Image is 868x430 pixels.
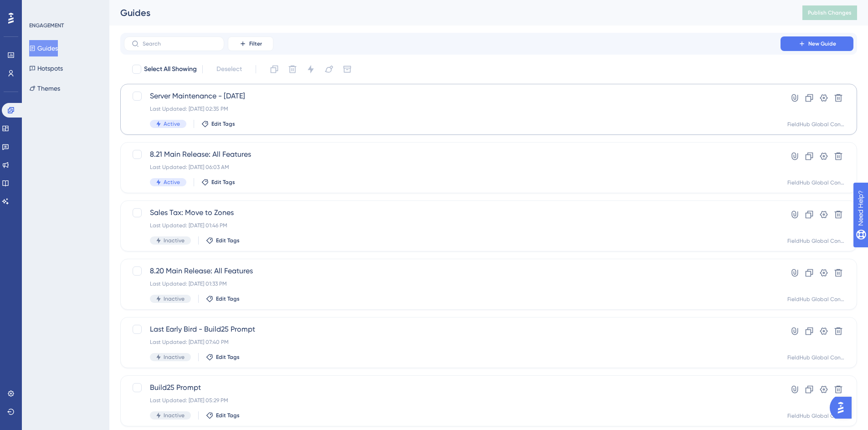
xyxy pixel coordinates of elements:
span: Inactive [164,295,185,302]
button: Edit Tags [206,295,240,302]
span: Last Early Bird - Build25 Prompt [150,324,755,335]
div: FieldHub Global Container [787,179,846,186]
span: 8.20 Main Release: All Features [150,266,755,276]
div: Last Updated: [DATE] 05:29 PM [150,397,755,404]
span: Edit Tags [211,179,235,186]
button: Hotspots [29,60,63,77]
span: Edit Tags [216,412,240,419]
span: New Guide [808,40,836,47]
div: Last Updated: [DATE] 01:33 PM [150,280,755,287]
span: Publish Changes [808,9,852,16]
span: Edit Tags [211,120,235,128]
div: FieldHub Global Container [787,121,846,128]
div: FieldHub Global Container [787,412,846,420]
span: Inactive [164,353,185,361]
div: FieldHub Global Container [787,296,846,303]
button: Deselect [208,61,250,77]
div: Last Updated: [DATE] 01:46 PM [150,222,755,229]
span: Build25 Prompt [150,382,755,393]
span: Edit Tags [216,295,240,302]
button: New Guide [781,36,853,51]
span: Active [164,120,180,128]
button: Edit Tags [206,353,240,361]
div: Last Updated: [DATE] 06:03 AM [150,164,755,171]
button: Filter [228,36,273,51]
button: Edit Tags [201,120,235,128]
div: ENGAGEMENT [29,22,64,29]
input: Search [143,41,216,47]
span: Inactive [164,237,185,244]
button: Themes [29,80,60,97]
span: Need Help? [21,2,57,13]
span: Edit Tags [216,237,240,244]
span: Active [164,179,180,186]
span: Server Maintenance - [DATE] [150,91,755,102]
button: Publish Changes [802,5,857,20]
span: Deselect [216,64,242,75]
div: FieldHub Global Container [787,237,846,245]
span: Inactive [164,412,185,419]
div: FieldHub Global Container [787,354,846,361]
button: Guides [29,40,58,56]
span: 8.21 Main Release: All Features [150,149,755,160]
span: Edit Tags [216,353,240,361]
button: Edit Tags [201,179,235,186]
div: Last Updated: [DATE] 02:35 PM [150,105,755,113]
button: Edit Tags [206,237,240,244]
button: Edit Tags [206,412,240,419]
span: Filter [249,40,262,47]
iframe: UserGuiding AI Assistant Launcher [830,394,857,421]
span: Sales Tax: Move to Zones [150,207,755,218]
div: Guides [120,6,780,19]
span: Select All Showing [144,64,197,75]
div: Last Updated: [DATE] 07:40 PM [150,338,755,346]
